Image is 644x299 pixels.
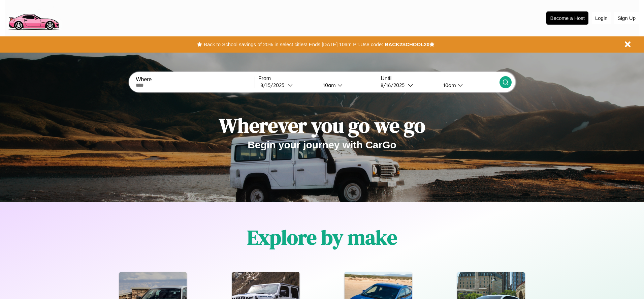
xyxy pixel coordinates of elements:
div: 10am [320,82,337,88]
button: Login [592,12,611,24]
button: Sign Up [614,12,639,24]
div: 10am [440,82,458,88]
label: Until [381,76,499,82]
label: Where [136,77,254,83]
button: 10am [438,82,499,89]
button: Become a Host [546,11,588,25]
button: 8/15/2025 [258,82,318,89]
button: Back to School savings of 20% in select cities! Ends [DATE] 10am PT.Use code: [202,40,385,49]
b: BACK2SCHOOL20 [385,41,429,47]
button: 10am [318,82,377,89]
h1: Explore by make [247,223,397,251]
div: 8 / 16 / 2025 [381,82,408,88]
label: From [258,76,377,82]
div: 8 / 15 / 2025 [260,82,288,88]
img: logo [5,3,62,32]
